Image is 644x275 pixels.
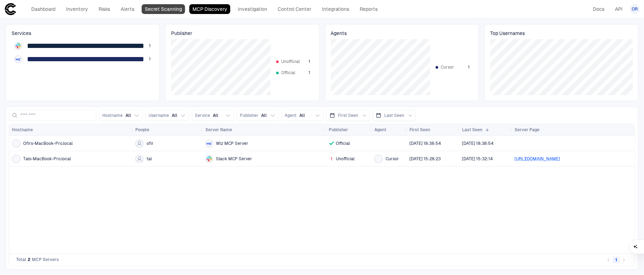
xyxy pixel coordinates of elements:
a: Risks [95,4,113,14]
span: MCP Servers [32,257,59,262]
div: 8/30/2025 15:38:54 (GMT+00:00 UTC) [409,141,441,146]
span: [DATE] 18:38:54 [409,141,441,146]
a: MCP Discovery [189,4,230,14]
span: Tals-MacBook-Pro.local [23,156,71,162]
span: [DATE] 15:32:14 [462,156,493,162]
span: Agent [374,127,386,133]
span: Publisher [240,113,258,118]
a: Integrations [319,4,352,14]
button: HostnameAll [99,110,143,121]
button: UsernameAll [145,110,189,121]
span: Hostname [102,113,123,118]
a: Control Center [274,4,314,14]
span: 1 [149,56,151,62]
button: ServiceAll [192,110,234,121]
span: All [261,113,267,118]
a: Inventory [63,4,91,14]
span: Service [195,113,210,118]
a: Dashboard [28,4,59,14]
div: Slack [15,43,21,49]
span: ofir [147,141,154,146]
span: 1 [468,64,470,70]
span: Official [336,141,350,146]
span: Server Name [205,127,232,133]
a: Alerts [117,4,137,14]
span: Server Page [515,127,540,133]
div: 8/30/2025 15:38:54 (GMT+00:00 UTC) [462,141,494,146]
button: page 1 [613,256,620,263]
span: People [135,127,149,133]
span: Agents [331,30,473,36]
span: Unofficial [282,59,306,64]
div: Wiz [15,56,21,62]
span: 2 [28,257,30,262]
span: 1 [149,43,151,49]
span: 1 [309,70,311,76]
span: [DATE] 18:38:54 [462,141,494,146]
span: Unofficial [336,156,354,162]
span: 1 [309,59,311,64]
span: tal [147,156,152,162]
span: Last Seen [384,113,404,118]
div: Wiz [206,141,212,146]
a: Investigation [235,4,270,14]
span: Username [149,113,169,118]
button: PublisherAll [237,110,279,121]
a: Docs [590,4,608,14]
span: Top Usernames [490,30,632,36]
span: Total [16,257,26,262]
span: Official [282,70,306,76]
a: [URL][DOMAIN_NAME] [515,156,560,161]
span: Wiz MCP Server [216,141,248,146]
span: Publisher [171,30,313,36]
span: All [299,113,305,118]
nav: pagination navigation [605,255,628,264]
button: AgentAll [282,110,324,121]
span: Ofirs-MacBook-Pro.local [23,141,73,146]
div: 8/27/2025 12:32:14 (GMT+00:00 UTC) [462,156,493,162]
span: Services [12,30,154,36]
a: Secret Scanning [142,4,185,14]
span: First Seen [338,113,358,118]
div: Slack [206,156,212,162]
span: Slack MCP Server [216,156,252,162]
span: All [126,113,131,118]
span: First Seen [409,127,430,133]
span: Cursor [441,64,466,70]
span: [DATE] 15:28:23 [409,156,441,162]
span: Hostname [12,127,33,133]
span: All [172,113,177,118]
a: API [612,4,626,14]
span: Cursor [386,156,399,162]
button: OR [630,4,640,14]
span: Last Seen [462,127,482,133]
span: All [213,113,218,118]
a: Reports [357,4,381,14]
span: Publisher [329,127,348,133]
span: Agent [285,113,297,118]
div: 8/27/2025 12:28:23 (GMT+00:00 UTC) [409,156,441,162]
span: OR [632,6,638,12]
